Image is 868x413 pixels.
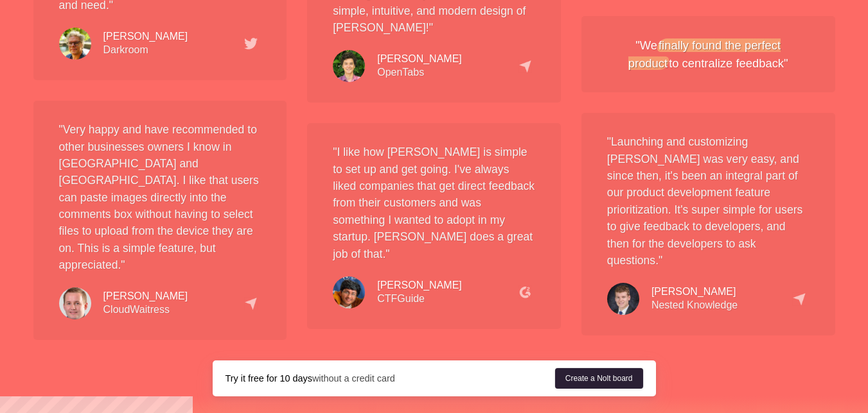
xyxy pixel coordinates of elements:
img: testimonial-kevin.7f980a5c3c.jpg [607,283,639,315]
div: CloudWaitress [103,290,188,317]
div: [PERSON_NAME] [103,290,188,303]
img: testimonial-christopher.57c50d1362.jpg [59,287,91,319]
div: [PERSON_NAME] [377,279,462,292]
div: [PERSON_NAME] [651,285,738,299]
a: Create a Nolt board [555,368,643,389]
div: "We to centralize feedback" [607,37,810,72]
img: testimonial-jasper.06455394a6.jpg [59,28,91,60]
img: capterra.78f6e3bf33.png [792,292,806,306]
div: OpenTabs [377,53,462,80]
p: "I like how [PERSON_NAME] is simple to set up and get going. I've always liked companies that get... [333,144,535,262]
div: Nested Knowledge [651,285,738,312]
p: "Launching and customizing [PERSON_NAME] was very easy, and since then, it's been an integral par... [607,133,810,269]
img: testimonial-pranav.6c855e311b.jpg [333,276,365,308]
img: g2.cb6f757962.png [518,285,532,299]
div: [PERSON_NAME] [103,30,188,44]
img: capterra.78f6e3bf33.png [244,297,258,310]
div: [PERSON_NAME] [377,53,462,66]
img: testimonial-tweet.366304717c.png [244,38,258,49]
strong: Try it free for 10 days [226,373,312,383]
img: testimonial-umberto.2540ef7933.jpg [333,50,365,82]
div: CTFGuide [377,279,462,306]
div: Darkroom [103,30,188,57]
img: capterra.78f6e3bf33.png [518,60,532,73]
em: finally found the perfect product [628,38,781,70]
p: "Very happy and have recommended to other businesses owners I know in [GEOGRAPHIC_DATA] and [GEOG... [59,121,261,274]
div: without a credit card [226,372,555,385]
